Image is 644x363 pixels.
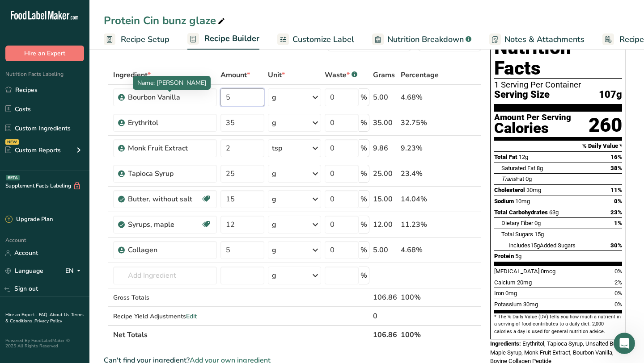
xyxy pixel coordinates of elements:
[494,301,522,308] span: Potassium
[128,219,201,230] div: Syrups, maple
[501,175,524,182] span: Fat
[5,263,43,279] a: Language
[373,292,397,303] div: 106.86
[5,146,61,155] div: Custom Reports
[549,209,559,216] span: 63g
[494,80,622,89] div: 1 Serving Per Container
[517,279,532,286] span: 20mg
[373,245,397,255] div: 5.00
[272,245,276,255] div: g
[494,122,571,135] div: Calories
[373,117,397,128] div: 35.00
[541,268,555,275] span: 0mcg
[399,325,441,344] th: 100%
[128,194,201,204] div: Butter, without salt
[34,318,62,324] a: Privacy Policy
[614,220,622,226] span: 1%
[501,165,535,171] span: Saturated Fat
[401,70,439,80] span: Percentage
[610,242,622,249] span: 30%
[272,219,276,230] div: g
[387,33,464,46] span: Nutrition Breakdown
[373,219,397,230] div: 12.00
[220,70,250,80] span: Amount
[104,29,169,50] a: Recipe Setup
[494,198,514,204] span: Sodium
[373,311,397,321] div: 0
[515,253,521,259] span: 5g
[401,168,439,179] div: 23.4%
[371,325,399,344] th: 106.86
[401,194,439,204] div: 14.04%
[128,245,212,255] div: Collagen
[272,143,282,154] div: tsp
[504,33,585,46] span: Notes & Attachments
[589,113,622,137] div: 260
[494,154,517,160] span: Total Fat
[599,89,622,100] span: 107g
[121,33,169,46] span: Recipe Setup
[537,165,543,171] span: 8g
[494,253,514,259] span: Protein
[128,117,212,128] div: Erythritol
[373,143,397,154] div: 9.86
[610,165,622,171] span: 38%
[494,279,516,286] span: Calcium
[490,340,521,347] span: Ingredients:
[6,175,20,180] div: BETA
[272,92,276,103] div: g
[5,215,53,224] div: Upgrade Plan
[526,187,541,193] span: 30mg
[614,198,622,204] span: 0%
[494,141,622,151] section: % Daily Value *
[401,117,439,128] div: 32.75%
[523,301,538,308] span: 30mg
[501,175,516,182] i: Trans
[137,79,206,87] span: Name: [PERSON_NAME]
[113,70,151,80] span: Ingredient
[65,266,84,276] div: EN
[494,38,622,79] h1: Nutrition Facts
[494,290,504,296] span: Iron
[610,209,622,216] span: 23%
[401,143,439,154] div: 9.23%
[5,312,37,318] a: Hire an Expert .
[610,154,622,160] span: 16%
[277,29,354,50] a: Customize Label
[268,70,285,80] span: Unit
[113,293,217,302] div: Gross Totals
[204,33,259,45] span: Recipe Builder
[494,89,550,100] span: Serving Size
[113,267,217,284] input: Add Ingredient
[272,194,276,204] div: g
[534,231,544,238] span: 15g
[50,312,71,318] a: About Us .
[128,92,212,103] div: Bourbon Vanilla
[494,268,539,275] span: [MEDICAL_DATA]
[501,220,533,226] span: Dietary Fiber
[128,143,212,154] div: Monk Fruit Extract
[272,168,276,179] div: g
[494,209,548,216] span: Total Carbohydrates
[373,70,395,80] span: Grams
[39,312,50,318] a: FAQ .
[614,301,622,308] span: 0%
[530,242,540,249] span: 15g
[272,270,276,281] div: g
[128,168,212,179] div: Tapioca Syrup
[325,70,357,80] div: Waste
[610,187,622,193] span: 11%
[515,198,530,204] span: 10mg
[401,292,439,303] div: 100%
[5,312,84,324] a: Terms & Conditions .
[494,187,525,193] span: Cholesterol
[505,290,517,296] span: 0mg
[489,29,585,50] a: Notes & Attachments
[614,333,635,354] iframe: Intercom live chat
[494,113,571,122] div: Amount Per Serving
[5,338,84,349] div: Powered By FoodLabelMaker © 2025 All Rights Reserved
[113,312,217,321] div: Recipe Yield Adjustments
[534,220,541,226] span: 0g
[373,92,397,103] div: 5.00
[501,231,533,238] span: Total Sugars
